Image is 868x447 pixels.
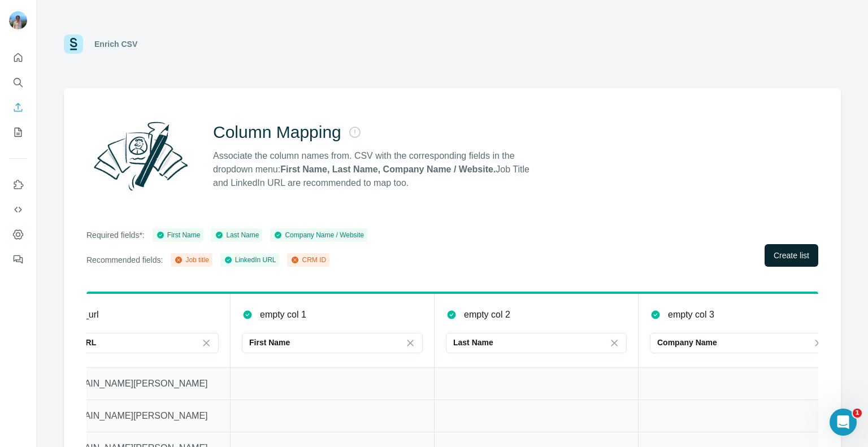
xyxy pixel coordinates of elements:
[9,224,27,245] button: Dashboard
[64,34,83,54] img: Surfe Logo
[260,308,306,322] p: empty col 1
[86,229,145,241] p: Required fields*:
[9,47,27,68] button: Quick start
[56,308,99,322] p: person_url
[9,175,27,195] button: Use Surfe on LinkedIn
[9,199,27,220] button: Use Surfe API
[853,409,862,418] span: 1
[274,230,364,240] div: Company Name / Website
[224,255,276,265] div: LinkedIn URL
[464,308,510,322] p: empty col 2
[830,409,857,436] iframe: Intercom live chat
[174,255,209,265] div: Job title
[668,308,714,322] p: empty col 3
[38,377,219,390] p: [URL][DOMAIN_NAME][PERSON_NAME]
[657,337,717,348] p: Company Name
[9,97,27,118] button: Enrich CSV
[9,72,27,93] button: Search
[156,230,201,240] div: First Name
[86,115,195,197] img: Surfe Illustration - Column Mapping
[280,164,496,174] strong: First Name, Last Name, Company Name / Website.
[38,409,219,423] p: [URL][DOMAIN_NAME][PERSON_NAME]
[249,337,290,348] p: First Name
[765,244,818,267] button: Create list
[86,254,163,266] p: Recommended fields:
[9,11,27,29] img: Avatar
[9,122,27,142] button: My lists
[774,250,809,261] span: Create list
[94,38,137,50] div: Enrich CSV
[453,337,493,348] p: Last Name
[215,230,259,240] div: Last Name
[213,122,341,142] h2: Column Mapping
[9,249,27,270] button: Feedback
[290,255,326,265] div: CRM ID
[213,149,540,190] p: Associate the column names from. CSV with the corresponding fields in the dropdown menu: Job Titl...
